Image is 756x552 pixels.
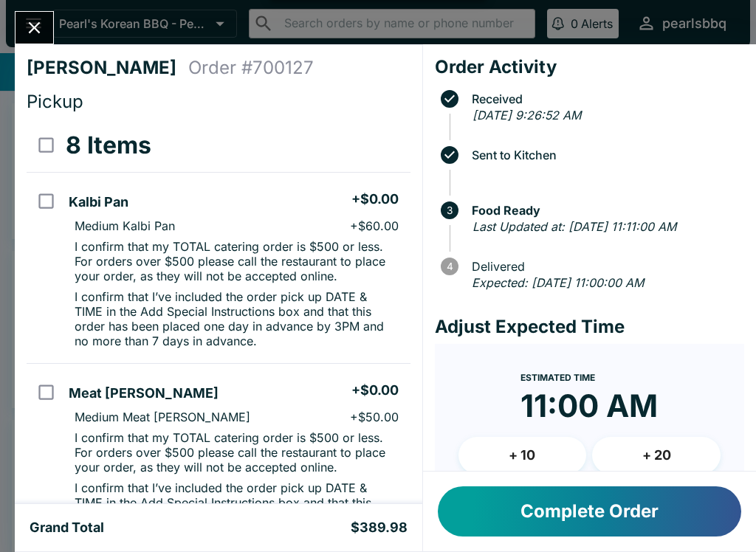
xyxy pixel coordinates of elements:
h3: 8 Items [66,131,151,160]
h5: Kalbi Pan [69,193,128,211]
text: 4 [446,261,453,272]
p: Medium Meat [PERSON_NAME] [75,410,250,424]
span: Received [464,92,744,106]
h4: Order # 700127 [188,57,314,79]
p: I confirm that I’ve included the order pick up DATE & TIME in the Add Special Instructions box an... [75,289,398,348]
span: Sent to Kitchen [464,148,744,162]
h4: Order Activity [435,56,744,78]
em: [DATE] 9:26:52 AM [472,108,581,123]
h4: [PERSON_NAME] [27,57,188,79]
p: Medium Kalbi Pan [75,218,175,233]
p: I confirm that I’ve included the order pick up DATE & TIME in the Add Special Instructions box an... [75,480,398,539]
h5: + $0.00 [351,190,399,208]
h5: Grand Total [30,519,104,537]
button: Close [16,12,53,44]
h4: Adjust Expected Time [435,316,744,338]
button: + 20 [592,437,721,474]
h5: Meat [PERSON_NAME] [69,384,219,402]
button: + 10 [458,437,587,474]
p: I confirm that my TOTAL catering order is $500 or less. For orders over $500 please call the rest... [75,239,398,283]
span: Food Ready [464,204,744,217]
span: Pickup [27,91,83,112]
h5: $389.98 [351,519,408,537]
text: 3 [447,204,453,216]
button: Complete Order [438,486,741,537]
span: Estimated Time [520,372,595,383]
span: Delivered [464,260,744,273]
p: I confirm that my TOTAL catering order is $500 or less. For orders over $500 please call the rest... [75,430,398,475]
p: + $50.00 [350,410,399,424]
time: 11:00 AM [520,387,658,425]
em: Expected: [DATE] 11:00:00 AM [472,275,644,290]
em: Last Updated at: [DATE] 11:11:00 AM [472,219,676,234]
h5: + $0.00 [351,382,399,399]
p: + $60.00 [350,218,399,233]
